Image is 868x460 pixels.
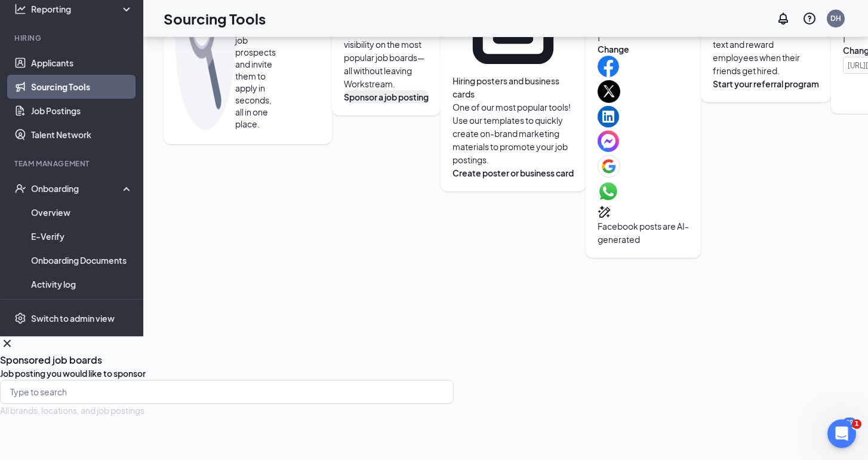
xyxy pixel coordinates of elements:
[14,159,131,169] div: Team Management
[344,90,429,103] button: Sponsor a job posting
[31,224,133,248] a: E-Verify
[31,312,115,324] div: Switch to admin view
[598,205,612,220] svg: MagicPencil
[31,3,134,15] div: Reporting
[31,123,133,147] a: Talent Network
[843,418,856,428] div: 39
[31,296,133,320] a: Team
[713,77,819,90] button: Start your referral program
[852,419,861,429] span: 1
[598,155,620,178] img: googleIcon
[598,130,619,152] img: facebookMessengerIcon
[235,10,276,130] span: View qualified job prospects and invite them to apply in seconds, all in one place.
[31,182,123,194] div: Onboarding
[453,100,574,166] p: One of our most popular tools! Use our templates to quickly create on-brand marketing materials t...
[598,106,619,127] img: linkedinIcon
[598,181,619,202] img: whatsappIcon
[14,33,131,43] div: Hiring
[31,200,133,224] a: Overview
[31,99,133,123] a: Job Postings
[598,42,629,56] button: Change
[14,312,26,324] svg: Settings
[598,56,619,77] img: facebookIcon
[776,11,790,26] svg: Notifications
[31,248,133,272] a: Onboarding Documents
[598,80,620,103] img: xIcon
[31,51,133,75] a: Applicants
[802,11,817,26] svg: QuestionInfo
[598,220,689,246] p: Facebook posts are AI-generated
[830,13,841,23] div: DH
[453,74,574,100] h4: Hiring posters and business cards
[827,419,856,448] iframe: Intercom live chat
[31,75,133,99] a: Sourcing Tools
[31,272,133,296] a: Activity log
[14,182,26,194] svg: UserCheck
[453,166,574,179] button: Create poster or business card
[164,8,266,29] h1: Sourcing Tools
[14,3,26,15] svg: Analysis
